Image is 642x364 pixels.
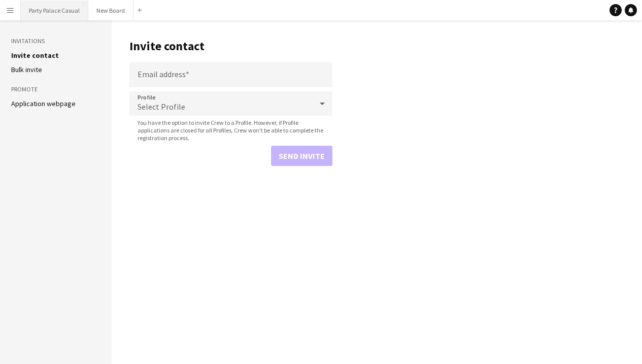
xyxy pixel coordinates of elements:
[138,102,185,112] span: Select Profile
[11,99,76,108] a: Application webpage
[21,1,88,20] button: Party Palace Casual
[88,1,133,20] button: New Board
[11,85,100,94] h3: Promote
[129,39,332,54] h1: Invite contact
[11,51,59,60] a: Invite contact
[129,119,332,142] span: You have the option to invite Crew to a Profile. However, if Profile applications are closed for ...
[11,65,42,74] a: Bulk invite
[11,37,100,46] h3: Invitations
